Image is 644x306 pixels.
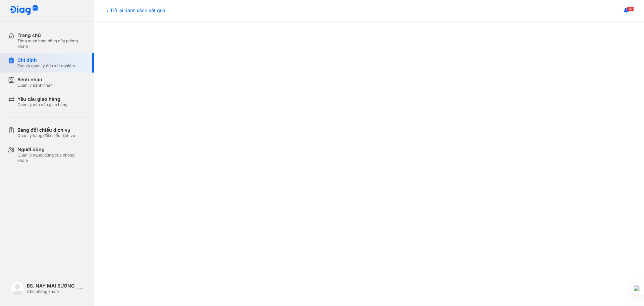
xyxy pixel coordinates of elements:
div: Tổng quan hoạt động của phòng khám [17,38,86,49]
div: Tạo và quản lý đơn xét nghiệm [17,63,75,69]
div: Chủ phòng khám [27,289,75,294]
div: Bảng đối chiếu dịch vụ [17,127,75,133]
div: Quản lý yêu cầu giao hàng [17,102,67,107]
div: Người dùng [17,146,86,152]
div: Chỉ định [17,57,75,63]
span: 340 [627,6,635,11]
div: Trang chủ [17,32,86,38]
div: BS. NAY MAI SƯƠNG [27,283,75,289]
div: Quản lý bệnh nhân [17,83,53,88]
div: Quản lý bảng đối chiếu dịch vụ [17,133,75,138]
div: Trở lại danh sách kết quả [105,7,165,14]
div: Yêu cầu giao hàng [17,96,67,102]
img: logo [11,282,24,295]
div: Quản lý người dùng của phòng khám [17,152,86,163]
div: Bệnh nhân [17,77,53,83]
img: logo [9,5,38,16]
